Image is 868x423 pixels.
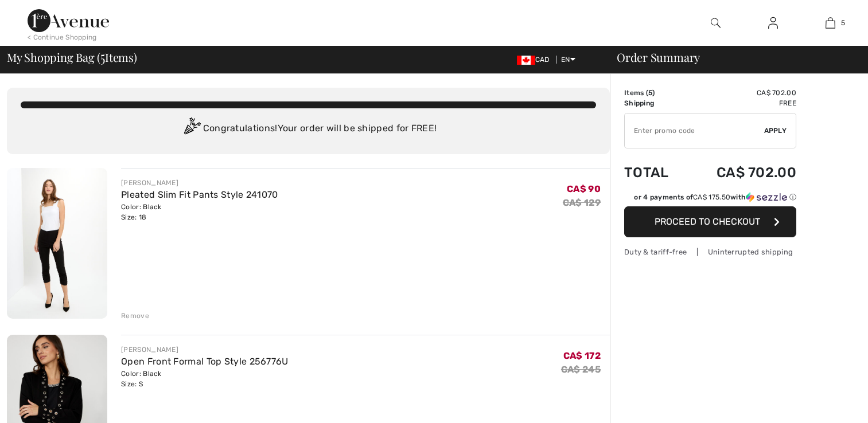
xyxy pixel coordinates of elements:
span: CA$ 172 [563,350,601,361]
input: Promo code [625,113,764,148]
span: CA$ 175.50 [693,193,730,201]
span: CA$ 90 [567,183,601,194]
div: Color: Black Size: 18 [121,202,278,222]
div: < Continue Shopping [28,32,97,42]
td: Total [624,153,686,192]
img: Sezzle [746,192,787,202]
span: EN [561,56,575,64]
div: Remove [121,311,149,321]
div: Congratulations! Your order will be shipped for FREE! [21,117,596,140]
img: search the website [711,16,721,30]
a: Open Front Formal Top Style 256776U [121,356,289,367]
div: Order Summary [603,52,861,63]
span: My Shopping Bag ( Items) [7,52,137,63]
a: 5 [802,16,858,30]
div: [PERSON_NAME] [121,344,289,355]
s: CA$ 129 [563,197,601,208]
img: My Info [768,16,778,30]
a: Sign In [759,16,787,30]
div: Duty & tariff-free | Uninterrupted shipping [624,246,796,257]
span: Proceed to Checkout [655,216,760,227]
a: Pleated Slim Fit Pants Style 241070 [121,189,278,200]
span: 5 [100,49,105,64]
div: or 4 payments ofCA$ 175.50withSezzle Click to learn more about Sezzle [624,192,796,206]
img: 1ère Avenue [28,9,109,32]
span: CAD [517,56,554,64]
span: 5 [841,18,845,28]
img: Congratulation2.svg [180,117,203,140]
span: 5 [648,89,652,97]
td: Free [686,98,796,108]
td: Shipping [624,98,686,108]
div: [PERSON_NAME] [121,178,278,188]
td: CA$ 702.00 [686,88,796,98]
div: Color: Black Size: S [121,369,289,389]
img: Pleated Slim Fit Pants Style 241070 [7,168,107,319]
img: My Bag [826,16,835,30]
div: or 4 payments of with [634,192,796,202]
span: Apply [764,126,787,136]
img: Canadian Dollar [517,56,535,65]
td: CA$ 702.00 [686,153,796,192]
button: Proceed to Checkout [624,206,796,237]
td: Items ( ) [624,88,686,98]
s: CA$ 245 [561,364,601,375]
